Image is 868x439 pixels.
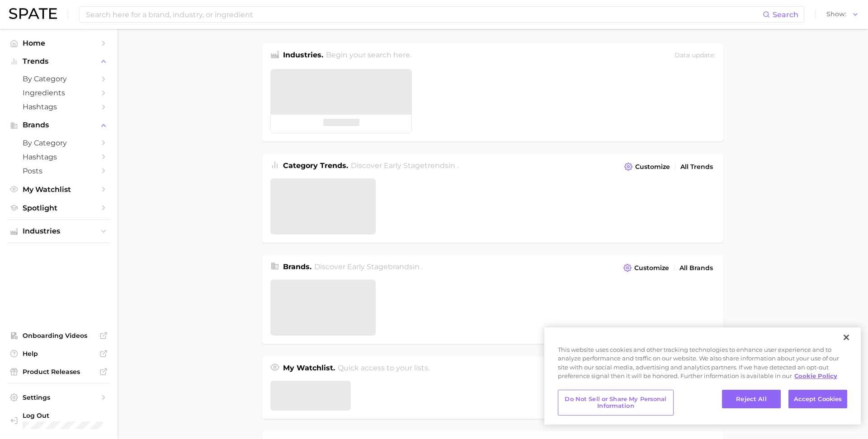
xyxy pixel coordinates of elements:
[544,327,861,425] div: Privacy
[7,86,110,100] a: Ingredients
[677,262,715,274] a: All Brands
[338,363,429,375] h2: Quick access to your lists.
[680,163,713,171] span: All Trends
[23,393,95,402] span: Settings
[23,332,95,340] span: Onboarding Videos
[675,50,715,62] div: Data update:
[23,204,95,212] span: Spotlight
[824,9,861,20] button: Show
[621,262,671,274] button: Customize
[826,12,846,17] span: Show
[7,201,110,215] a: Spotlight
[7,150,110,164] a: Hashtags
[7,224,110,238] button: Industries
[23,167,95,175] span: Posts
[7,409,110,432] a: Log out. Currently logged in with e-mail elle.elderd@digitas.com.
[7,391,110,404] a: Settings
[544,346,861,385] div: This website uses cookies and other tracking technologies to enhance user experience and to analy...
[836,327,856,347] button: Close
[544,327,861,425] div: Cookie banner
[7,164,110,178] a: Posts
[678,161,715,173] a: All Trends
[788,390,847,409] button: Accept Cookies
[23,411,103,420] span: Log Out
[23,153,95,161] span: Hashtags
[23,350,95,358] span: Help
[7,55,110,68] button: Trends
[7,100,110,114] a: Hashtags
[773,10,798,19] span: Search
[23,39,95,47] span: Home
[558,390,674,416] button: Do Not Sell or Share My Personal Information, Opens the preference center dialog
[679,264,713,272] span: All Brands
[23,75,95,83] span: by Category
[23,227,95,235] span: Industries
[23,57,95,65] span: Trends
[7,182,110,196] a: My Watchlist
[23,368,95,376] span: Product Releases
[23,139,95,147] span: by Category
[622,160,672,173] button: Customize
[7,365,110,378] a: Product Releases
[283,262,311,271] span: Brands .
[7,72,110,86] a: by Category
[314,262,423,271] span: Discover Early Stage brands in .
[283,50,323,62] h1: Industries.
[7,36,110,50] a: Home
[351,161,458,170] span: Discover Early Stage trends in .
[23,185,95,194] span: My Watchlist
[7,347,110,360] a: Help
[326,50,411,62] h2: Begin your search here.
[7,136,110,150] a: by Category
[722,390,781,409] button: Reject All
[23,103,95,111] span: Hashtags
[23,89,95,97] span: Ingredients
[794,372,837,379] a: More information about your privacy, opens in a new tab
[283,161,348,170] span: Category Trends .
[9,8,57,19] img: SPATE
[634,264,669,272] span: Customize
[635,163,670,171] span: Customize
[283,363,335,375] h1: My Watchlist.
[23,121,95,129] span: Brands
[7,329,110,342] a: Onboarding Videos
[7,118,110,132] button: Brands
[85,7,763,22] input: Search here for a brand, industry, or ingredient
